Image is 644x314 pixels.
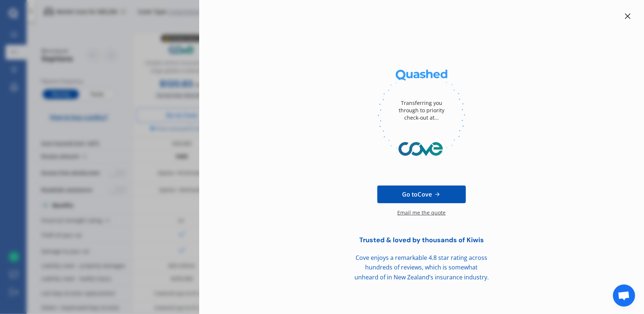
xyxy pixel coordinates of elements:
div: Trusted & loved by thousands of Kiwis [340,236,503,244]
a: Go toCove [377,186,466,203]
div: Email me the quote [398,209,446,224]
div: Open chat [613,285,635,307]
div: Cove enjoys a remarkable 4.8 star rating across hundreds of reviews, which is somewhat unheard of... [340,253,503,282]
img: Cove.webp [378,133,465,166]
span: Go to Cove [402,190,432,199]
div: Transferring you through to priority check-out at... [392,88,451,133]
